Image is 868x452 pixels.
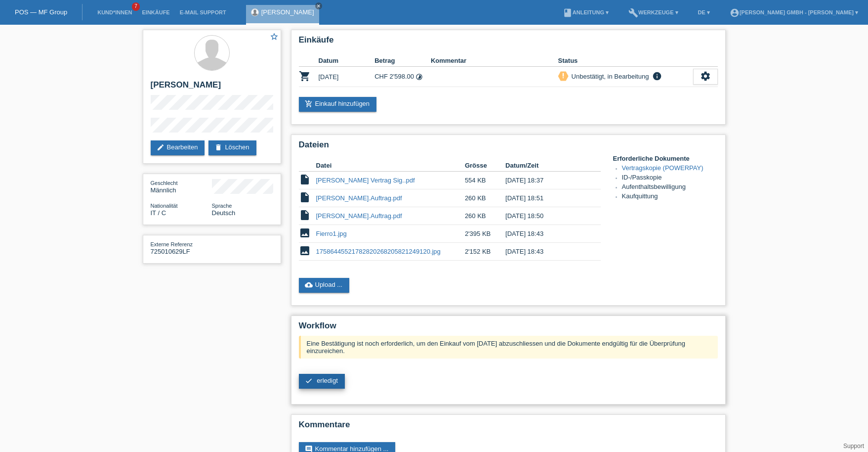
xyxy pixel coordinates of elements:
h2: Kommentare [299,420,718,435]
a: Support [843,443,864,450]
a: POS — MF Group [15,8,67,16]
td: [DATE] 18:50 [505,207,586,225]
a: DE ▾ [693,9,715,15]
td: [DATE] 18:43 [505,243,586,261]
td: 260 KB [465,189,505,207]
a: star_border [270,32,279,43]
h2: Workflow [299,321,718,336]
i: add_shopping_cart [305,100,313,108]
td: 2'152 KB [465,243,505,261]
th: Betrag [374,55,431,67]
a: add_shopping_cartEinkauf hinzufügen [299,97,377,112]
i: check [305,377,313,385]
i: book [563,8,573,18]
a: [PERSON_NAME] [261,8,314,16]
i: build [628,8,638,18]
span: Italien / C / 16.08.1969 [151,209,166,217]
i: insert_drive_file [299,191,311,203]
i: cloud_upload [305,281,313,289]
th: Status [558,55,693,67]
a: Kund*innen [92,9,137,15]
td: [DATE] 18:51 [505,189,586,207]
td: 260 KB [465,207,505,225]
div: Männlich [151,179,212,194]
th: Datum/Zeit [505,160,586,172]
a: [PERSON_NAME] Vertrag Sig..pdf [316,177,415,184]
a: bookAnleitung ▾ [558,9,614,15]
a: cloud_uploadUpload ... [299,278,350,293]
i: delete [214,143,222,151]
i: info [651,71,663,81]
td: [DATE] 18:37 [505,172,586,189]
i: settings [700,71,711,82]
td: [DATE] 18:43 [505,225,586,243]
span: Deutsch [212,209,236,217]
i: insert_drive_file [299,174,311,185]
i: image [299,245,311,257]
th: Datum [319,55,375,67]
i: close [316,3,321,8]
th: Kommentar [431,55,558,67]
span: erledigt [317,377,338,384]
i: star_border [270,32,279,41]
i: account_circle [730,8,740,18]
h2: Dateien [299,140,718,155]
a: Vertragskopie (POWERPAY) [622,164,703,172]
div: 725010629LF [151,240,212,255]
th: Datei [316,160,465,172]
i: Fixe Raten (24 Raten) [415,73,423,81]
span: Nationalität [151,203,178,209]
li: Kaufquittung [622,192,718,202]
td: CHF 2'598.00 [374,67,431,87]
i: priority_high [560,72,567,79]
div: Unbestätigt, in Bearbeitung [569,71,649,82]
a: 17586445521782820268205821249120.jpg [316,248,441,255]
div: Eine Bestätigung ist noch erforderlich, um den Einkauf vom [DATE] abzuschliessen und die Dokument... [299,336,718,359]
a: [PERSON_NAME].Auftrag.pdf [316,212,402,220]
a: check erledigt [299,374,345,389]
a: close [315,2,322,9]
a: deleteLöschen [208,140,256,155]
h4: Erforderliche Dokumente [613,155,718,162]
i: image [299,227,311,239]
span: 7 [132,2,140,11]
span: Sprache [212,203,232,209]
td: 554 KB [465,172,505,189]
a: editBearbeiten [151,140,205,155]
th: Grösse [465,160,505,172]
i: insert_drive_file [299,209,311,221]
i: edit [157,143,165,151]
a: Fierro1.jpg [316,230,347,237]
td: [DATE] [319,67,375,87]
li: Aufenthaltsbewilligung [622,183,718,192]
li: ID-/Passkopie [622,174,718,183]
span: Geschlecht [151,180,178,186]
td: 2'395 KB [465,225,505,243]
i: POSP00027915 [299,70,311,82]
h2: [PERSON_NAME] [151,80,273,95]
a: [PERSON_NAME].Auftrag.pdf [316,194,402,202]
a: account_circle[PERSON_NAME] GmbH - [PERSON_NAME] ▾ [725,9,863,15]
h2: Einkäufe [299,35,718,50]
span: Externe Referenz [151,241,193,247]
a: E-Mail Support [175,9,231,15]
a: buildWerkzeuge ▾ [623,9,683,15]
a: Einkäufe [137,9,174,15]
